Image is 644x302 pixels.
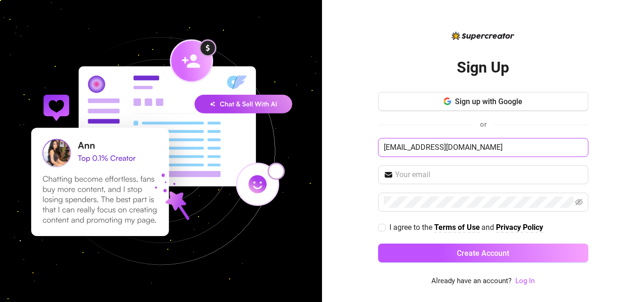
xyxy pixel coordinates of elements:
strong: Terms of Use [434,223,480,232]
input: Your email [395,169,583,180]
strong: Privacy Policy [496,223,543,232]
span: Create Account [457,249,509,258]
button: Sign up with Google [378,92,588,111]
span: I agree to the [389,223,434,232]
a: Privacy Policy [496,223,543,233]
span: eye-invisible [575,198,583,206]
a: Log In [515,277,535,285]
img: logo-BBDzfeDw.svg [452,32,514,40]
a: Terms of Use [434,223,480,233]
span: Sign up with Google [455,97,522,106]
span: Already have an account? [431,276,512,287]
span: and [481,223,496,232]
input: Enter your Name [378,138,588,157]
a: Log In [515,276,535,287]
h2: Sign Up [457,58,509,77]
span: or [480,120,487,129]
button: Create Account [378,244,588,262]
